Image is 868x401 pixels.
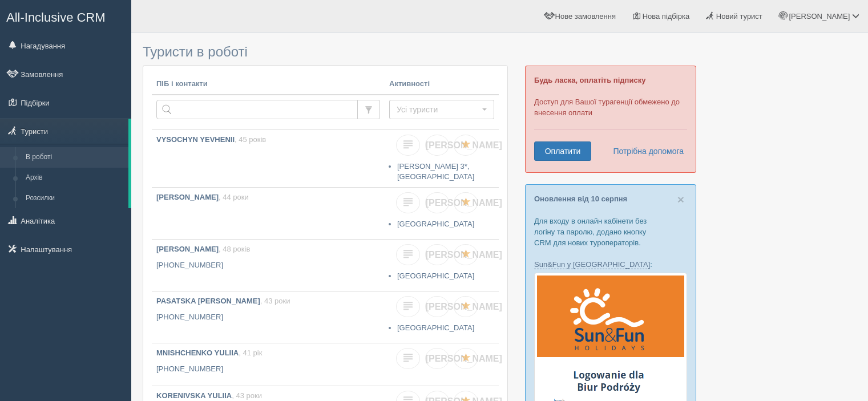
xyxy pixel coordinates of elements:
[426,198,502,208] span: [PERSON_NAME]
[677,193,684,206] span: ×
[1,1,131,32] a: All-Inclusive CRM
[425,135,449,156] a: [PERSON_NAME]
[385,74,499,95] th: Активності
[789,12,850,21] span: [PERSON_NAME]
[152,130,385,181] a: VYSOCHYN YEVHENII, 45 років
[716,12,762,21] span: Новий турист
[534,259,687,270] p: :
[143,44,248,59] span: Туристи в роботі
[534,76,645,84] b: Будь ласка, оплатіть підписку
[152,240,385,291] a: [PERSON_NAME], 48 років [PHONE_NUMBER]
[534,141,591,161] a: Оплатити
[156,100,358,119] input: Пошук за ПІБ, паспортом або контактами
[156,364,380,375] p: [PHONE_NUMBER]
[643,12,690,21] span: Нова підбірка
[152,74,385,95] th: ПІБ і контакти
[156,245,219,253] b: [PERSON_NAME]
[232,391,262,400] span: , 43 роки
[156,391,232,400] b: KORENIVSKA YULIIA
[425,296,449,317] a: [PERSON_NAME]
[534,195,627,203] a: Оновлення від 10 серпня
[219,193,249,201] span: , 44 роки
[152,188,385,239] a: [PERSON_NAME], 44 роки
[397,104,479,115] span: Усі туристи
[425,244,449,265] a: [PERSON_NAME]
[397,323,474,332] a: [GEOGRAPHIC_DATA]
[534,260,650,269] a: Sun&Fun у [GEOGRAPHIC_DATA]
[21,147,128,168] a: В роботі
[156,297,260,305] b: PASATSKA [PERSON_NAME]
[677,193,684,205] button: Close
[156,193,219,201] b: [PERSON_NAME]
[260,297,290,305] span: , 43 роки
[156,312,380,323] p: [PHONE_NUMBER]
[425,348,449,369] a: [PERSON_NAME]
[426,302,502,311] span: [PERSON_NAME]
[397,220,474,228] a: [GEOGRAPHIC_DATA]
[235,135,266,144] span: , 45 років
[555,12,616,21] span: Нове замовлення
[6,10,106,25] span: All-Inclusive CRM
[605,141,684,161] a: Потрібна допомога
[156,260,380,271] p: [PHONE_NUMBER]
[426,140,502,150] span: [PERSON_NAME]
[156,135,235,144] b: VYSOCHYN YEVHENII
[425,192,449,213] a: [PERSON_NAME]
[534,216,687,248] p: Для входу в онлайн кабінети без логіну та паролю, додано кнопку CRM для нових туроператорів.
[397,272,474,280] a: [GEOGRAPHIC_DATA]
[525,66,696,173] div: Доступ для Вашої турагенції обмежено до внесення оплати
[389,100,494,119] button: Усі туристи
[152,291,385,343] a: PASATSKA [PERSON_NAME], 43 роки [PHONE_NUMBER]
[426,354,502,363] span: [PERSON_NAME]
[156,349,239,357] b: MNISHCHENKO YULIIA
[21,168,128,188] a: Архів
[21,188,128,209] a: Розсилки
[219,245,250,253] span: , 48 років
[397,162,474,181] a: [PERSON_NAME] 3*, [GEOGRAPHIC_DATA]
[239,349,262,357] span: , 41 рік
[426,250,502,260] span: [PERSON_NAME]
[152,343,385,386] a: MNISHCHENKO YULIIA, 41 рік [PHONE_NUMBER]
